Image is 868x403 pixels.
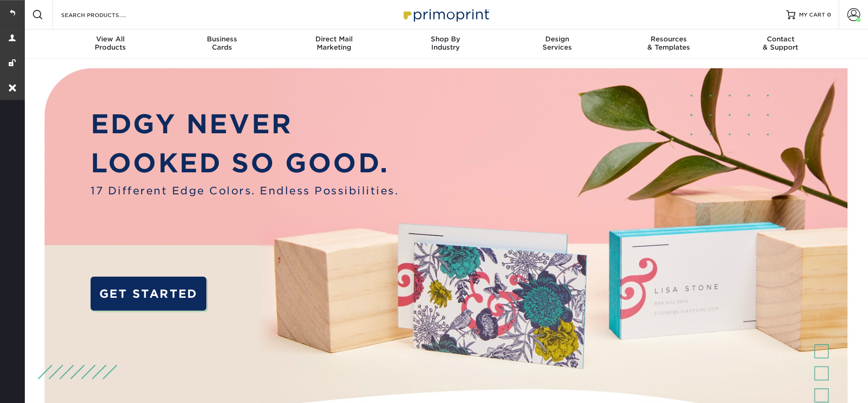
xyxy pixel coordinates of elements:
span: Business [166,35,278,43]
a: Resources& Templates [613,29,725,59]
span: 17 Different Edge Colors. Endless Possibilities. [91,183,399,199]
span: Design [501,35,613,43]
input: SEARCH PRODUCTS..... [60,9,150,20]
div: Marketing [278,35,390,51]
div: Products [55,35,166,51]
img: Primoprint [400,5,491,24]
p: EDGY NEVER [91,105,399,144]
span: Resources [613,35,725,43]
a: GET STARTED [91,277,206,311]
span: View All [55,35,166,43]
a: Direct MailMarketing [278,29,390,59]
div: Services [501,35,613,51]
div: & Templates [613,35,725,51]
div: Industry [390,35,502,51]
div: & Support [725,35,836,51]
span: MY CART [799,11,825,19]
span: 0 [827,11,831,18]
div: Cards [166,35,278,51]
a: View AllProducts [55,29,166,59]
a: Contact& Support [725,29,836,59]
a: BusinessCards [166,29,278,59]
span: Direct Mail [278,35,390,43]
span: Contact [725,35,836,43]
a: DesignServices [501,29,613,59]
span: Shop By [390,35,502,43]
a: Shop ByIndustry [390,29,502,59]
p: LOOKED SO GOOD. [91,144,399,183]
